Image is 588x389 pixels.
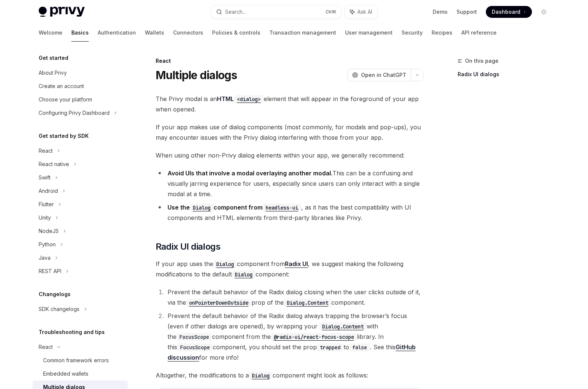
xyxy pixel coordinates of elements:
span: If your app makes use of dialog components (most commonly, for modals and pop-ups), you may encou... [156,122,423,143]
h5: Troubleshooting and tips [39,328,105,337]
a: User management [345,24,393,42]
strong: Use the component from [168,204,301,211]
button: Search...CtrlK [211,5,341,19]
li: Prevent the default behavior of the Radix dialog always trapping the browser’s focus (even if oth... [165,311,423,363]
strong: Avoid UIs that involve a modal overlaying another modal. [168,169,332,177]
code: Dialog.Content [284,299,331,307]
a: Radix UI dialogs [458,68,556,80]
a: HTML<dialog> [217,95,264,103]
code: Dialog [249,372,273,380]
div: Swift [39,173,51,182]
a: API reference [461,24,497,42]
code: <dialog> [234,95,264,103]
div: Unity [39,213,51,222]
code: Dialog [213,260,237,268]
a: Radix UI [285,260,308,268]
code: false [349,343,370,351]
button: Open in ChatGPT [347,69,411,81]
div: About Privy [39,68,67,77]
li: This can be a confusing and visually jarring experience for users, especially since users can onl... [156,168,423,199]
div: Create an account [39,82,84,91]
div: Python [39,240,56,249]
div: React [39,343,53,351]
a: Support [457,8,477,16]
code: headless-ui [263,204,301,212]
h5: Get started [39,54,68,62]
h5: Changelogs [39,290,71,299]
a: Welcome [39,24,62,42]
a: Security [402,24,423,42]
div: Common framework errors [43,356,109,365]
div: REST API [39,267,61,276]
span: Radix UI dialogs [156,241,220,253]
div: React [39,146,53,155]
span: When using other non-Privy dialog elements within your app, we generally recommend: [156,150,423,161]
a: Create an account [33,80,128,93]
img: light logo [39,7,85,17]
span: Dashboard [492,8,520,16]
a: Dialog [190,204,214,211]
li: , as it has the best compatibility with UI components and HTML elements from third-party librarie... [156,202,423,223]
h1: Multiple dialogs [156,68,237,82]
code: Dialog [190,204,214,212]
div: SDK changelogs [39,305,79,314]
code: FocusScope [177,343,213,351]
a: Dialog [232,270,256,278]
code: trapped [317,343,344,351]
a: Policies & controls [212,24,260,42]
div: Android [39,187,58,195]
a: Dialog.Content [284,299,331,306]
div: Java [39,253,51,262]
a: Common framework errors [33,354,128,367]
a: onPointerDownOutside [186,299,251,306]
a: Choose your platform [33,93,128,106]
span: Altogether, the modifications to a component might look as follows: [156,370,423,380]
a: Connectors [173,24,203,42]
div: Embedded wallets [43,369,88,378]
code: @radix-ui/react-focus-scope [271,333,357,341]
a: @radix-ui/react-focus-scope [271,333,357,340]
a: Dialog [249,372,273,379]
a: Wallets [145,24,164,42]
div: React native [39,160,69,169]
span: The Privy modal is an element that will appear in the foreground of your app when opened. [156,94,423,114]
div: Choose your platform [39,95,92,104]
div: Flutter [39,200,54,209]
div: Search... [225,7,246,16]
li: Prevent the default behavior of the Radix dialog closing when the user clicks outside of it, via ... [165,287,423,308]
button: Ask AI [345,5,377,19]
code: FocusScope [176,333,212,341]
div: React [156,57,423,65]
button: Toggle dark mode [538,6,550,18]
span: Open in ChatGPT [361,71,406,79]
code: Dialog.Content [319,322,367,331]
span: Ask AI [357,8,372,16]
a: Dashboard [486,6,532,18]
a: Authentication [98,24,136,42]
a: Basics [71,24,89,42]
a: Recipes [432,24,452,42]
a: Transaction management [269,24,336,42]
code: Dialog [232,270,256,279]
span: Ctrl K [325,9,337,15]
span: On this page [465,56,498,65]
div: NodeJS [39,227,59,236]
a: About Privy [33,66,128,80]
h5: Get started by SDK [39,132,89,140]
code: onPointerDownOutside [186,299,251,307]
a: headless-ui [263,204,301,211]
a: Embedded wallets [33,367,128,380]
div: Configuring Privy Dashboard [39,108,110,117]
a: Dialog [213,260,237,268]
span: If your app uses the component from , we suggest making the following modifications to the defaul... [156,259,423,279]
a: Demo [433,8,448,16]
a: Dialog.Content [318,322,367,330]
